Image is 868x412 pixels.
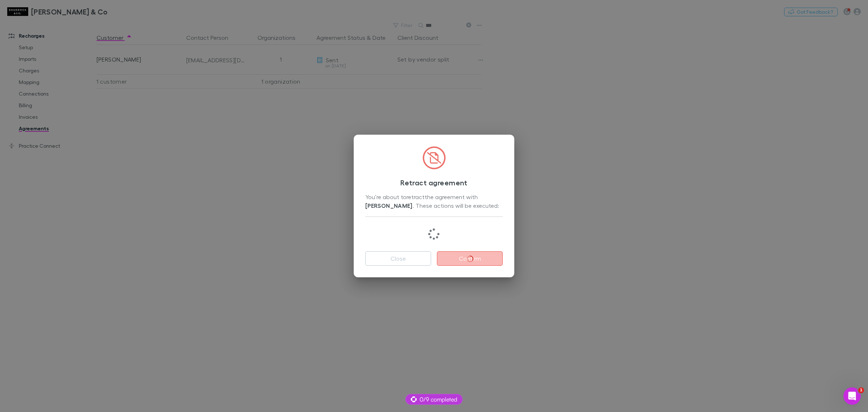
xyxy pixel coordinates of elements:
button: Confirm [437,251,503,266]
span: 1 [858,387,864,393]
h3: Retract agreement [365,178,503,187]
button: Close [365,251,431,266]
div: You’re about to retract the agreement with . These actions will be executed: [365,193,503,211]
strong: [PERSON_NAME] [365,202,413,209]
iframe: Intercom live chat [843,387,861,405]
img: svg%3e [422,146,446,169]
